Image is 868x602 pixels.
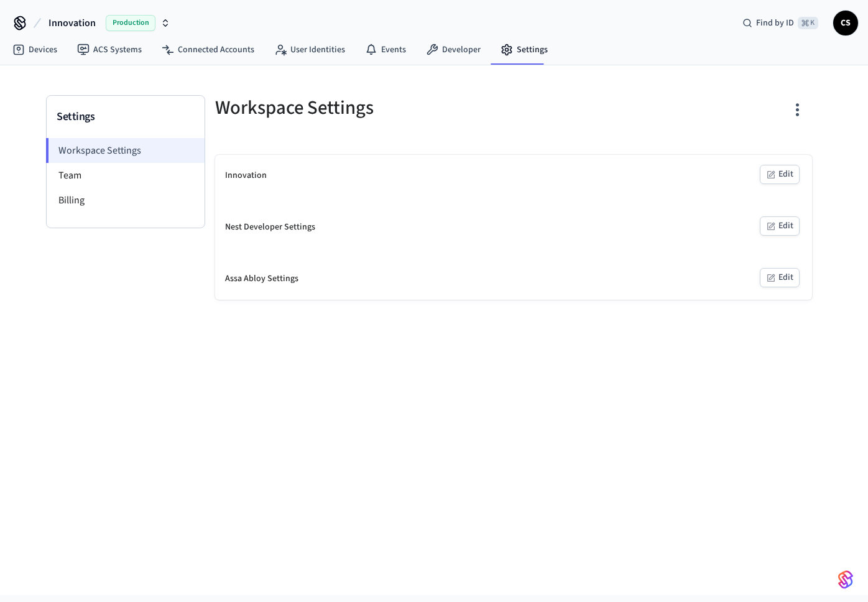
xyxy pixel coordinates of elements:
[760,216,800,236] button: Edit
[833,11,858,35] button: CS
[264,39,355,61] a: User Identities
[760,268,800,287] button: Edit
[47,188,205,213] li: Billing
[756,17,794,29] span: Find by ID
[106,15,155,31] span: Production
[834,12,857,34] span: CS
[152,39,264,61] a: Connected Accounts
[491,39,558,61] a: Settings
[798,17,818,29] span: ⌘ K
[57,108,195,126] h3: Settings
[225,169,267,182] div: Innovation
[46,138,205,163] li: Workspace Settings
[215,95,506,121] h5: Workspace Settings
[47,163,205,188] li: Team
[416,39,491,61] a: Developer
[760,165,800,184] button: Edit
[225,221,315,234] div: Nest Developer Settings
[838,570,853,590] img: SeamLogoGradient.69752ec5.svg
[355,39,416,61] a: Events
[732,12,828,34] div: Find by ID⌘ K
[225,272,298,285] div: Assa Abloy Settings
[67,39,152,61] a: ACS Systems
[48,16,96,30] span: Innovation
[2,39,67,61] a: Devices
